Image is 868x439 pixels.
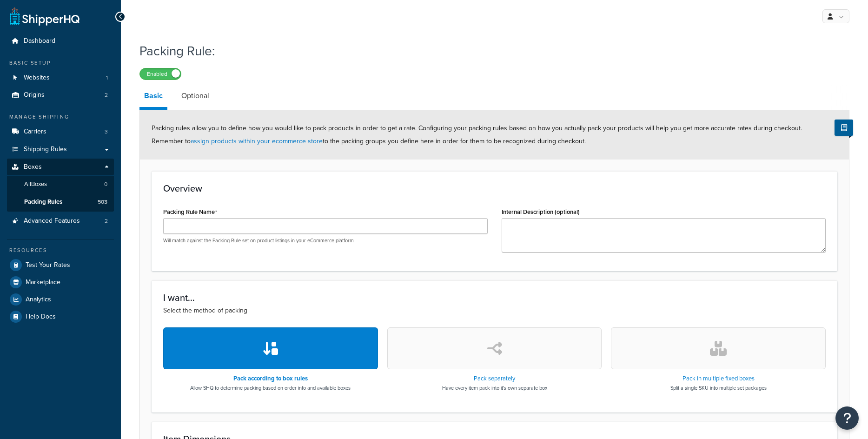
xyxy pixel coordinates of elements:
span: All Boxes [24,180,47,188]
span: Carriers [24,128,46,136]
a: Advanced Features2 [7,213,114,230]
span: Packing Rules [24,198,62,206]
span: 2 [105,91,108,99]
span: Dashboard [24,37,55,45]
a: Websites1 [7,69,114,86]
a: Test Your Rates [7,257,114,273]
p: Have every item pack into it's own separate box [442,384,547,392]
a: Carriers3 [7,123,114,140]
span: 1 [106,74,108,82]
li: Websites [7,69,114,86]
span: Packing rules allow you to define how you would like to pack products in order to get a rate. Con... [152,123,802,146]
h3: Pack according to box rules [190,375,351,382]
a: Origins2 [7,86,114,104]
div: Resources [7,246,114,254]
span: Websites [24,74,50,82]
div: Manage Shipping [7,113,114,121]
p: Split a single SKU into multiple set packages [670,384,767,392]
a: Dashboard [7,33,114,50]
div: Basic Setup [7,59,114,67]
a: Boxes [7,159,114,176]
p: Allow SHQ to determine packing based on order info and available boxes [190,384,351,392]
span: Analytics [26,296,51,304]
h1: Packing Rule: [139,42,838,60]
a: Help Docs [7,308,114,325]
h3: I want... [163,293,826,303]
li: Carriers [7,123,114,140]
a: assign products within your ecommerce store [191,136,323,146]
h3: Pack in multiple fixed boxes [670,375,767,382]
span: 503 [98,198,107,206]
button: Show Help Docs [835,120,853,136]
span: 2 [105,217,108,225]
a: AllBoxes0 [7,176,114,193]
a: Packing Rules503 [7,193,114,211]
h3: Overview [163,183,826,193]
button: Open Resource Center [835,406,859,430]
p: Will match against the Packing Rule set on product listings in your eCommerce platform [163,237,488,244]
a: Optional [177,85,214,107]
span: Marketplace [26,279,60,286]
span: Advanced Features [24,217,80,225]
label: Internal Description (optional) [502,208,580,215]
li: Boxes [7,159,114,212]
span: Help Docs [26,313,56,321]
a: Shipping Rules [7,141,114,158]
label: Enabled [140,68,181,80]
span: Shipping Rules [24,146,67,153]
a: Basic [139,85,167,110]
li: Packing Rules [7,193,114,211]
p: Select the method of packing [163,306,826,316]
span: 0 [104,180,107,188]
label: Packing Rule Name [163,208,217,216]
span: Test Your Rates [26,261,70,269]
a: Analytics [7,291,114,308]
h3: Pack separately [442,375,547,382]
li: Origins [7,86,114,104]
span: Boxes [24,163,42,171]
span: 3 [105,128,108,136]
span: Origins [24,91,45,99]
li: Advanced Features [7,213,114,230]
a: Marketplace [7,274,114,291]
